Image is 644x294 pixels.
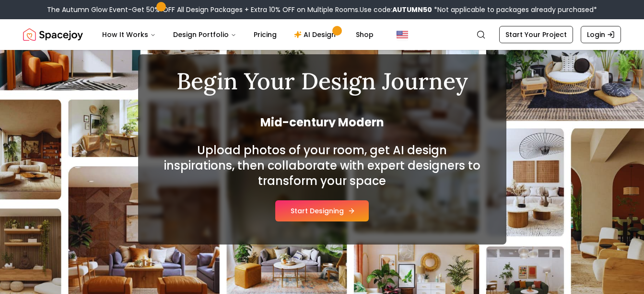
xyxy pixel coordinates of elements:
span: Use code: [360,5,432,14]
a: Pricing [246,25,284,44]
a: Spacejoy [23,25,83,44]
a: Start Your Project [499,26,573,43]
img: United States [397,29,408,40]
a: AI Design [286,25,346,44]
span: Mid-century Modern [161,115,483,130]
span: *Not applicable to packages already purchased* [432,5,597,14]
div: The Autumn Glow Event-Get 50% OFF All Design Packages + Extra 10% OFF on Multiple Rooms. [47,5,597,14]
button: How It Works [94,25,164,44]
button: Start Designing [275,200,369,221]
b: AUTUMN50 [392,5,432,14]
h2: Upload photos of your room, get AI design inspirations, then collaborate with expert designers to... [161,143,483,189]
img: Spacejoy Logo [23,25,83,44]
a: Login [581,26,621,43]
button: Design Portfolio [165,25,244,44]
h1: Begin Your Design Journey [161,70,483,93]
nav: Main [94,25,381,44]
a: Shop [348,25,381,44]
nav: Global [23,19,621,50]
